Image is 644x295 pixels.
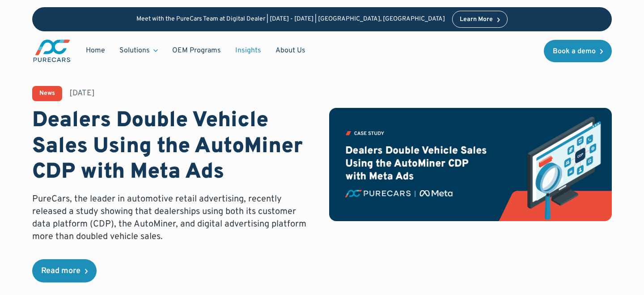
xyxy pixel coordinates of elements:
div: Book a demo [553,48,596,55]
div: Solutions [112,42,165,59]
a: About Us [268,42,313,59]
div: News [39,90,55,97]
a: Insights [228,42,268,59]
div: Solutions [119,46,150,56]
a: OEM Programs [165,42,228,59]
h1: Dealers Double Vehicle Sales Using the AutoMiner CDP with Meta Ads [32,108,315,186]
a: main [32,38,72,63]
div: Read more [41,267,80,275]
a: Book a demo [544,40,612,62]
img: purecars logo [32,38,72,63]
div: [DATE] [69,88,95,99]
div: Learn More [460,17,493,23]
p: Meet with the PureCars Team at Digital Dealer | [DATE] - [DATE] | [GEOGRAPHIC_DATA], [GEOGRAPHIC_... [136,16,445,23]
p: PureCars, the leader in automotive retail advertising, recently released a study showing that dea... [32,193,315,243]
a: Learn More [452,11,508,28]
a: Home [79,42,112,59]
a: Read more [32,259,97,282]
